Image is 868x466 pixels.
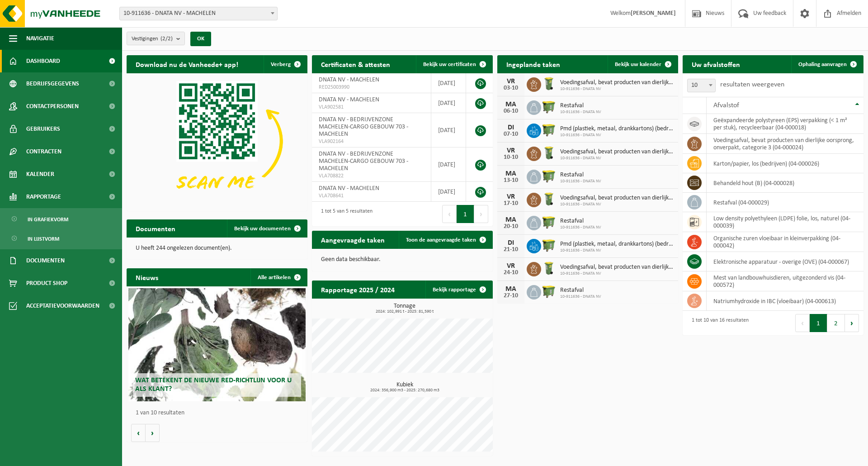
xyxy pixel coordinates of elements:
[127,268,167,286] h2: Nieuws
[560,102,601,109] span: Restafval
[319,116,408,138] span: DNATA NV - BEDRIJVENZONE MACHELEN-CARGO GEBOUW 703 - MACHELEN
[131,424,146,442] button: Vorige
[560,218,601,225] span: Restafval
[250,268,307,286] a: Alle artikelen
[560,271,674,276] span: 10-911636 - DNATA NV
[541,214,557,230] img: WB-1100-HPE-GN-50
[128,288,306,401] a: Wat betekent de nieuwe RED-richtlijn voor u als klant?
[2,230,120,247] a: In lijstvorm
[26,295,99,317] span: Acceptatievoorwaarden
[560,241,674,248] span: Pmd (plastiek, metaal, drankkartons) (bedrijven)
[316,303,493,314] h3: Tonnage
[26,163,54,185] span: Kalender
[502,147,520,154] div: VR
[319,84,424,91] span: RED25003990
[560,202,674,207] span: 10-911636 - DNATA NV
[541,168,557,184] img: WB-1100-HPE-GN-50
[541,122,557,138] img: WB-1100-HPE-GN-50
[26,140,61,163] span: Contracten
[707,232,863,252] td: organische zuren vloeibaar in kleinverpakking (04-000042)
[502,131,520,138] div: 07-10
[127,73,307,209] img: Download de VHEPlus App
[502,216,520,223] div: MA
[687,313,749,333] div: 1 tot 10 van 16 resultaten
[316,204,373,224] div: 1 tot 5 van 5 resultaten
[312,55,399,73] h2: Certificaten & attesten
[560,287,601,294] span: Restafval
[26,50,60,72] span: Dashboard
[319,192,424,200] span: VLA708641
[28,230,59,247] span: In lijstvorm
[442,205,457,223] button: Previous
[227,219,307,238] a: Bekijk uw documenten
[146,424,160,442] button: Volgende
[720,81,784,88] label: resultaten weergeven
[399,231,492,249] a: Toon de aangevraagde taken
[560,179,601,184] span: 10-911636 - DNATA NV
[795,314,810,332] button: Previous
[319,76,379,83] span: DNATA NV - MACHELEN
[319,138,424,145] span: VLA902164
[560,125,674,133] span: Pmd (plastiek, metaal, drankkartons) (bedrijven)
[502,293,520,299] div: 27-10
[26,27,54,50] span: Navigatie
[541,238,557,253] img: WB-1100-HPE-GN-50
[119,7,278,20] span: 10-911636 - DNATA NV - MACHELEN
[560,171,601,179] span: Restafval
[541,145,557,161] img: WB-0140-HPE-GN-50
[26,185,61,208] span: Rapportage
[319,151,408,172] span: DNATA NV - BEDRIJVENZONE MACHELEN-CARGO GEBOUW 703 - MACHELEN
[264,55,307,73] button: Verberg
[321,257,484,263] p: Geen data beschikbaar.
[560,156,674,161] span: 10-911636 - DNATA NV
[135,377,292,393] span: Wat betekent de nieuwe RED-richtlijn voor u als klant?
[132,32,173,46] span: Vestigingen
[502,200,520,207] div: 17-10
[707,271,863,291] td: mest van landbouwhuisdieren, uitgezonderd vis (04-000572)
[560,248,674,253] span: 10-911636 - DNATA NV
[560,294,601,300] span: 10-911636 - DNATA NV
[474,205,488,223] button: Next
[791,55,863,73] a: Ophaling aanvragen
[541,191,557,207] img: WB-0140-HPE-GN-50
[502,101,520,108] div: MA
[502,78,520,85] div: VR
[312,281,404,298] h2: Rapportage 2025 / 2024
[431,113,466,147] td: [DATE]
[713,102,739,109] span: Afvalstof
[541,284,557,299] img: WB-1100-HPE-GN-50
[190,32,211,46] button: OK
[502,177,520,184] div: 13-10
[2,210,120,228] a: In grafiekvorm
[687,79,716,92] span: 10
[136,410,303,416] p: 1 van 10 resultaten
[707,291,863,311] td: natriumhydroxide in IBC (vloeibaar) (04-000613)
[502,247,520,253] div: 21-10
[431,93,466,113] td: [DATE]
[845,314,859,332] button: Next
[560,225,601,230] span: 10-911636 - DNATA NV
[271,62,291,67] span: Verberg
[707,114,863,134] td: geëxpandeerde polystyreen (EPS) verpakking (< 1 m² per stuk), recycleerbaar (04-000018)
[120,7,277,20] span: 10-911636 - DNATA NV - MACHELEN
[127,55,247,73] h2: Download nu de Vanheede+ app!
[707,252,863,271] td: elektronische apparatuur - overige (OVE) (04-000067)
[26,95,79,118] span: Contactpersonen
[431,182,466,202] td: [DATE]
[502,239,520,247] div: DI
[431,147,466,182] td: [DATE]
[560,264,674,271] span: Voedingsafval, bevat producten van dierlijke oorsprong, onverpakt, categorie 3
[688,79,715,92] span: 10
[560,148,674,156] span: Voedingsafval, bevat producten van dierlijke oorsprong, onverpakt, categorie 3
[707,193,863,212] td: restafval (04-000029)
[316,382,493,393] h3: Kubiek
[319,104,424,111] span: VLA902581
[541,99,557,114] img: WB-1100-HPE-GN-50
[502,223,520,230] div: 20-10
[127,32,185,45] button: Vestigingen(2/2)
[431,73,466,93] td: [DATE]
[312,231,394,248] h2: Aangevraagde taken
[26,72,79,95] span: Bedrijfsgegevens
[502,124,520,131] div: DI
[541,76,557,91] img: WB-0140-HPE-GN-50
